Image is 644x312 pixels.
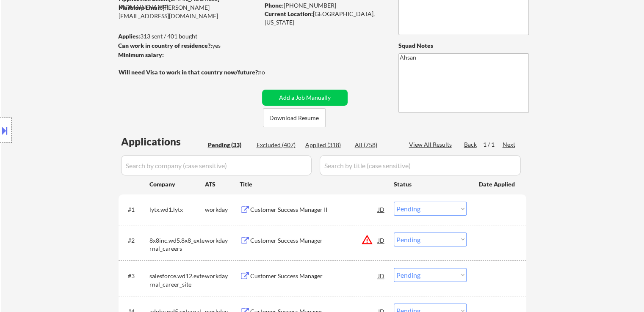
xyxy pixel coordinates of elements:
[118,33,140,40] strong: Applies:
[118,41,257,50] div: yes
[205,272,240,280] div: workday
[128,236,143,245] div: #2
[250,272,378,280] div: Customer Success Manager
[128,205,143,214] div: #1
[320,155,521,175] input: Search by title (case sensitive)
[479,180,516,189] div: Date Applied
[265,2,284,9] strong: Phone:
[250,205,378,214] div: Customer Success Manager II
[257,141,299,149] div: Excluded (407)
[503,140,516,149] div: Next
[119,4,163,11] strong: Mailslurp Email:
[121,137,205,147] div: Applications
[119,68,260,76] strong: Will need Visa to work in that country now/future?:
[205,180,240,189] div: ATS
[208,141,250,149] div: Pending (33)
[119,3,259,20] div: [PERSON_NAME][EMAIL_ADDRESS][DOMAIN_NAME]
[262,90,348,106] button: Add a Job Manually
[118,51,164,58] strong: Minimum salary:
[305,141,348,149] div: Applied (318)
[149,272,205,288] div: salesforce.wd12.external_career_site
[409,140,454,149] div: View All Results
[128,272,143,280] div: #3
[377,233,386,248] div: JD
[149,236,205,253] div: 8x8inc.wd5.8x8_external_careers
[258,68,282,77] div: no
[250,236,378,245] div: Customer Success Manager
[355,141,397,149] div: All (758)
[394,176,467,192] div: Status
[121,155,312,175] input: Search by company (case sensitive)
[149,180,205,189] div: Company
[377,268,386,283] div: JD
[118,42,212,49] strong: Can work in country of residence?:
[265,10,384,26] div: [GEOGRAPHIC_DATA], [US_STATE]
[240,180,386,189] div: Title
[149,205,205,214] div: lytx.wd1.lytx
[398,41,529,50] div: Squad Notes
[464,140,478,149] div: Back
[118,32,259,41] div: 313 sent / 401 bought
[265,10,313,17] strong: Current Location:
[483,140,503,149] div: 1 / 1
[263,108,326,127] button: Download Resume
[361,234,373,246] button: warning_amber
[377,202,386,217] div: JD
[205,205,240,214] div: workday
[205,236,240,245] div: workday
[265,1,384,10] div: [PHONE_NUMBER]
